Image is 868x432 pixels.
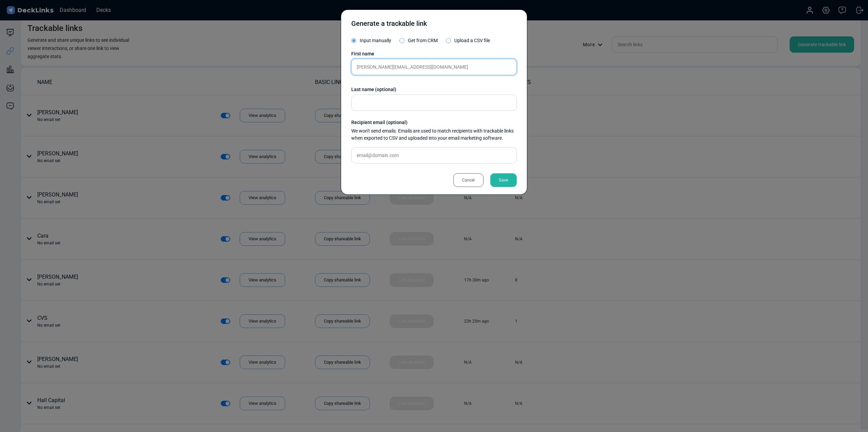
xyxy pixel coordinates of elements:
span: Input manually [360,38,391,43]
div: Recipient email (optional) [351,119,517,126]
span: Get from CRM [408,38,438,43]
input: email@domain.com [351,147,517,163]
div: Cancel [453,173,484,187]
span: Upload a CSV file [454,38,490,43]
div: Generate a trackable link [351,18,427,32]
div: We won't send emails. Emails are used to match recipients with trackable links when exported to C... [351,127,517,142]
div: First name [351,50,517,57]
div: Last name (optional) [351,86,517,93]
div: Save [490,173,517,187]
